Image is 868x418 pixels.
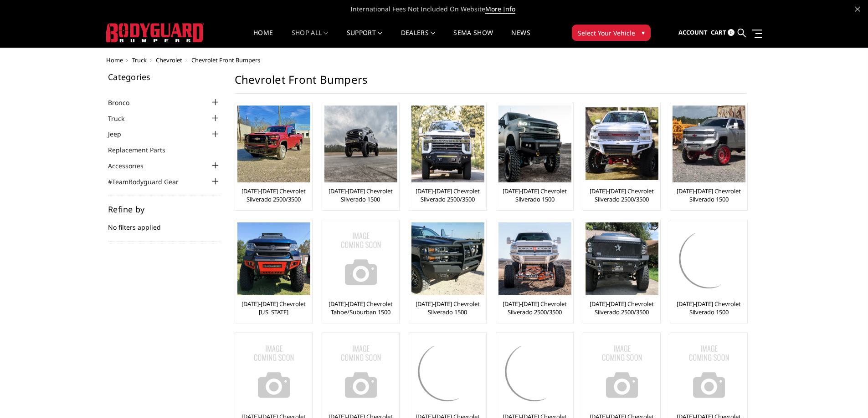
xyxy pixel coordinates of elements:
[108,161,155,171] a: Accessories
[237,300,310,316] a: [DATE]-[DATE] Chevrolet [US_STATE]
[108,205,221,242] div: No filters applied
[678,28,708,36] span: Account
[728,29,734,36] span: 0
[292,30,329,47] a: shop all
[498,187,571,203] a: [DATE]-[DATE] Chevrolet Silverado 1500
[586,335,658,408] img: No Image
[237,335,310,408] a: No Image
[586,335,658,408] a: No Image
[108,205,221,213] h5: Refine by
[411,300,484,316] a: [DATE]-[DATE] Chevrolet Silverado 1500
[324,300,397,316] a: [DATE]-[DATE] Chevrolet Tahoe/Suburban 1500
[411,187,484,203] a: [DATE]-[DATE] Chevrolet Silverado 2500/3500
[324,187,397,203] a: [DATE]-[DATE] Chevrolet Silverado 1500
[347,30,383,47] a: Support
[108,98,141,107] a: Bronco
[673,335,745,408] img: No Image
[253,30,273,47] a: Home
[572,25,651,41] button: Select Your Vehicle
[711,20,734,45] a: Cart 0
[106,23,204,42] img: BODYGUARD BUMPERS
[106,56,123,64] a: Home
[235,73,747,94] h1: Chevrolet Front Bumpers
[108,177,190,186] a: #TeamBodyguard Gear
[237,187,310,203] a: [DATE]-[DATE] Chevrolet Silverado 2500/3500
[453,30,493,47] a: SEMA Show
[108,129,133,139] a: Jeep
[673,300,745,316] a: [DATE]-[DATE] Chevrolet Silverado 1500
[324,335,397,408] img: No Image
[108,73,221,81] h5: Categories
[673,335,745,408] a: No Image
[673,187,745,203] a: [DATE]-[DATE] Chevrolet Silverado 1500
[191,56,260,64] span: Chevrolet Front Bumpers
[678,20,708,45] a: Account
[237,335,310,408] img: No Image
[108,114,136,123] a: Truck
[586,300,658,316] a: [DATE]-[DATE] Chevrolet Silverado 2500/3500
[485,5,515,14] a: More Info
[401,30,436,47] a: Dealers
[324,222,397,295] a: No Image
[108,145,177,155] a: Replacement Parts
[156,56,182,64] a: Chevrolet
[324,222,397,295] img: No Image
[642,28,645,37] span: ▾
[498,300,571,316] a: [DATE]-[DATE] Chevrolet Silverado 2500/3500
[586,187,658,203] a: [DATE]-[DATE] Chevrolet Silverado 2500/3500
[711,28,726,36] span: Cart
[578,28,635,38] span: Select Your Vehicle
[511,30,530,47] a: News
[324,335,397,408] a: No Image
[132,56,147,64] a: Truck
